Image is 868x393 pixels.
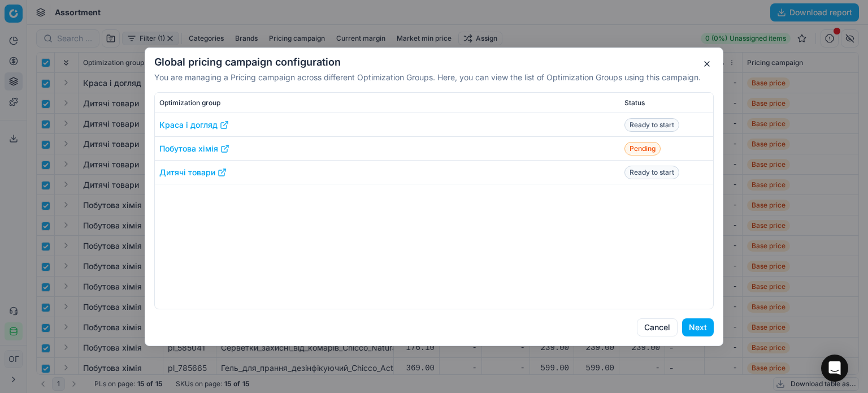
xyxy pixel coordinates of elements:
span: Pending [624,141,661,155]
button: Cancel [637,318,678,336]
span: Ready to start [624,165,679,179]
span: Ready to start [624,118,679,131]
a: Краса і догляд [159,119,229,130]
span: Optimization group [159,98,220,107]
a: Дитячі товари [159,166,227,178]
button: Next [682,318,714,336]
a: Побутова хімія [159,142,229,154]
p: You are managing a Pricing campaign across different Optimization Groups. Here, you can view the ... [154,72,714,83]
span: Status [624,98,645,107]
h2: Global pricing campaign configuration [154,57,714,67]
